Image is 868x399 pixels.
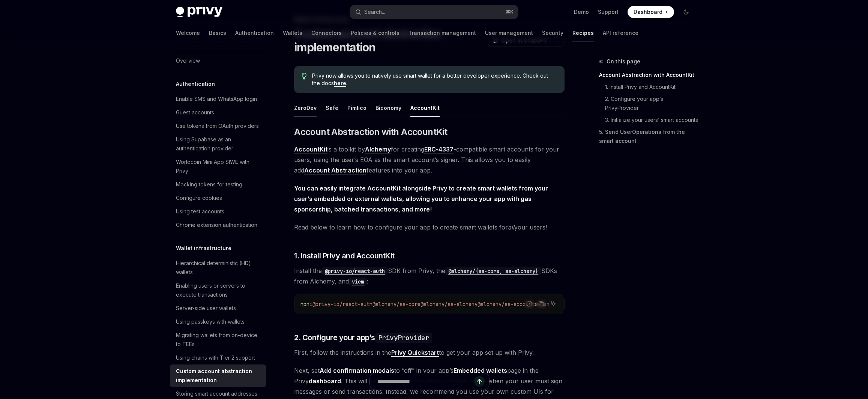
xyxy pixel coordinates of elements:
a: Enabling users or servers to execute transactions [170,279,266,301]
a: Authentication [235,24,274,42]
a: Recipes [572,24,594,42]
span: 1. Install Privy and AccountKit [294,250,395,261]
strong: Embedded wallets [454,367,507,374]
svg: Tip [302,73,307,79]
div: Using test accounts [176,207,224,216]
div: Enabling users or servers to execute transactions [176,281,261,299]
a: Using test accounts [170,205,266,218]
div: Migrating wallets from on-device to TEEs [176,331,261,349]
code: viem [349,277,367,286]
h5: Authentication [176,79,215,88]
a: Policies & controls [351,24,399,42]
a: Chrome extension authentication [170,218,266,232]
a: 3. Initialize your users’ smart accounts [599,114,698,126]
span: is a toolkit by for creating -compatible smart accounts for your users, using the user’s EOA as t... [294,144,565,175]
a: Using Supabase as an authentication provider [170,133,266,155]
a: Alchemy [365,145,391,153]
div: Enable SMS and WhatsApp login [176,94,257,103]
a: Welcome [176,24,200,42]
a: Mocking tokens for testing [170,178,266,191]
div: Configure cookies [176,193,222,202]
span: Privy now allows you to natively use smart wallet for a better developer experience. Check out th... [312,72,557,87]
span: Install the SDK from Privy, the SDKs from Alchemy, and : [294,265,565,286]
code: PrivyProvider [375,333,432,343]
div: Storing smart account addresses [176,389,257,398]
div: Safe [326,99,338,117]
a: Using passkeys with wallets [170,315,266,328]
a: @privy-io/react-auth [322,267,388,274]
a: API reference [603,24,638,42]
span: @alchemy/aa-core [372,301,420,307]
a: Dashboard [628,6,674,18]
div: Biconomy [375,99,401,117]
strong: You can easily integrate AccountKit alongside Privy to create smart wallets from your user’s embe... [294,184,548,213]
a: Support [598,8,619,16]
div: Chrome extension authentication [176,220,257,229]
a: Account Abstraction [304,166,366,174]
div: AccountKit [410,99,440,117]
div: Server-side user wallets [176,304,236,313]
div: Guest accounts [176,108,214,117]
a: Overview [170,54,266,67]
span: Dashboard [634,8,662,16]
em: all [508,223,514,231]
div: Pimlico [347,99,366,117]
button: Open search [350,5,518,19]
a: Connectors [311,24,342,42]
a: Server-side user wallets [170,301,266,315]
a: Use tokens from OAuth providers [170,119,266,133]
div: ZeroDev [294,99,317,117]
a: 1. Install Privy and AccountKit [599,81,698,93]
div: Using Supabase as an authentication provider [176,135,261,153]
div: Overview [176,56,200,65]
strong: Add confirmation modals [320,367,394,374]
a: Demo [574,8,589,16]
div: Use tokens from OAuth providers [176,121,259,130]
a: Migrating wallets from on-device to TEEs [170,328,266,351]
a: @alchemy/{aa-core, aa-alchemy} [445,267,541,274]
a: Configure cookies [170,191,266,205]
strong: Privy Quickstart [391,349,439,356]
span: Account Abstraction with AccountKit [294,126,447,138]
span: ⌘ K [506,9,514,15]
a: viem [349,277,367,285]
a: AccountKit [294,145,327,153]
a: Guest accounts [170,106,266,119]
span: i [309,301,312,307]
div: Custom account abstraction implementation [176,367,261,385]
div: Hierarchical deterministic (HD) wallets [176,259,261,277]
img: dark logo [176,7,222,17]
button: Ask AI [548,299,558,309]
a: Enable SMS and WhatsApp login [170,92,266,106]
a: here [334,80,346,87]
a: 5. Send UserOperations from the smart account [599,126,698,147]
button: Toggle dark mode [680,6,692,18]
a: Basics [209,24,226,42]
a: User management [485,24,533,42]
a: ERC-4337 [424,145,454,153]
span: On this page [607,57,640,66]
a: Security [542,24,563,42]
a: Account Abstraction with AccountKit [599,69,698,81]
a: Hierarchical deterministic (HD) wallets [170,256,266,279]
span: @privy-io/react-auth [312,301,372,307]
span: npm [300,301,309,307]
span: 2. Configure your app’s [294,332,432,343]
span: Read below to learn how to configure your app to create smart wallets for your users! [294,222,565,232]
a: Privy Quickstart [391,349,439,357]
div: Worldcoin Mini App SIWE with Privy [176,157,261,175]
span: @alchemy/aa-accounts [478,301,538,307]
button: Report incorrect code [524,299,534,309]
div: Search... [364,7,385,16]
a: Worldcoin Mini App SIWE with Privy [170,155,266,178]
button: Send message [474,376,485,387]
a: Wallets [283,24,302,42]
div: Mocking tokens for testing [176,180,242,189]
a: Custom account abstraction implementation [170,364,266,387]
input: Ask a question... [377,373,474,390]
div: Using chains with Tier 2 support [176,353,255,362]
span: @alchemy/aa-alchemy [420,301,478,307]
a: Transaction management [408,24,476,42]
